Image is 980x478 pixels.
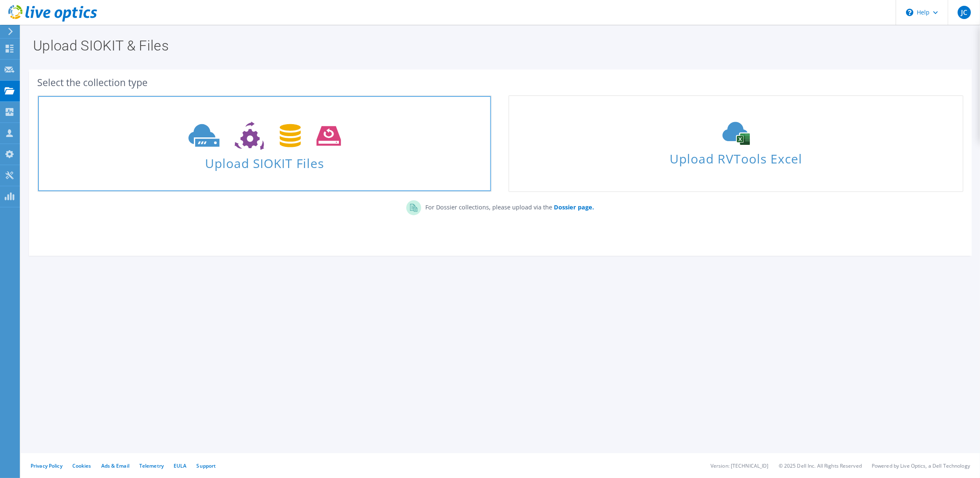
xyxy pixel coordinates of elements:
[72,462,91,469] a: Cookies
[711,462,769,469] li: Version: [TECHNICAL_ID]
[508,95,963,192] a: Upload RVTools Excel
[38,152,491,170] span: Upload SIOKIT Files
[33,38,963,53] h1: Upload SIOKIT & Files
[958,6,971,19] span: JC
[554,203,594,211] b: Dossier page.
[37,78,963,87] div: Select the collection type
[779,462,862,469] li: © 2025 Dell Inc. All Rights Reserved
[37,95,492,192] a: Upload SIOKIT Files
[31,462,62,469] a: Privacy Policy
[872,462,970,469] li: Powered by Live Optics, a Dell Technology
[906,9,913,16] svg: \n
[101,462,129,469] a: Ads & Email
[139,462,164,469] a: Telemetry
[196,462,216,469] a: Support
[509,148,962,166] span: Upload RVTools Excel
[552,203,594,211] a: Dossier page.
[421,200,594,212] p: For Dossier collections, please upload via the
[174,462,186,469] a: EULA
